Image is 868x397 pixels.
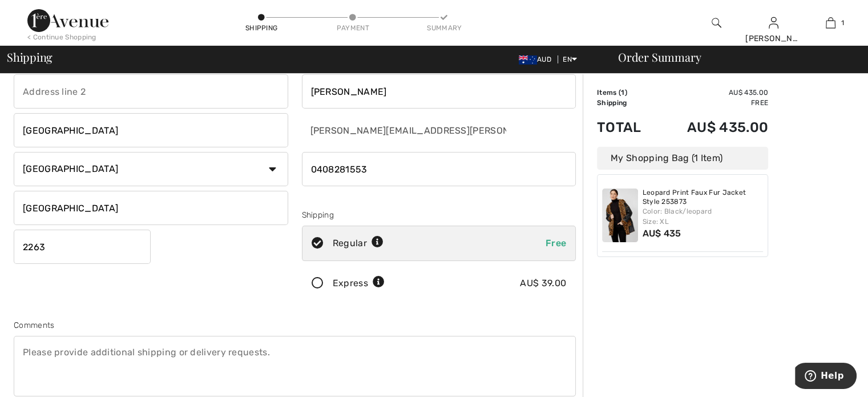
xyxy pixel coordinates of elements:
[745,33,801,45] div: [PERSON_NAME]
[802,16,858,30] a: 1
[643,189,764,206] a: Leopard Print Faux Fur Jacket Style 253873
[602,189,638,242] img: Leopard Print Faux Fur Jacket Style 253873
[795,363,857,391] iframe: Opens a widget where you can find more information
[333,236,383,250] div: Regular
[302,113,507,147] input: E-mail
[519,55,556,63] span: AUD
[657,108,768,147] td: AU$ 435.00
[604,51,861,63] div: Order Summary
[769,16,778,30] img: My Info
[7,51,53,63] span: Shipping
[244,23,278,33] div: Shipping
[14,113,288,147] input: City
[14,74,288,109] input: Address line 2
[519,55,537,65] img: Australian Dollar
[427,23,461,33] div: Summary
[597,108,657,147] td: Total
[643,228,681,239] span: AU$ 435
[520,276,566,290] div: AU$ 39.00
[27,9,108,32] img: 1ère Avenue
[302,209,576,221] div: Shipping
[769,17,778,28] a: Sign In
[657,98,768,108] td: Free
[336,23,370,33] div: Payment
[546,238,566,248] span: Free
[302,74,576,109] input: Last name
[621,89,624,97] span: 1
[597,147,768,170] div: My Shopping Bag (1 Item)
[597,98,657,108] td: Shipping
[657,87,768,98] td: AU$ 435.00
[643,206,764,227] div: Color: Black/leopard Size: XL
[14,230,151,264] input: Zip/Postal Code
[563,55,577,63] span: EN
[14,319,576,331] div: Comments
[27,32,96,42] div: < Continue Shopping
[333,276,385,290] div: Express
[302,152,576,186] input: Mobile
[14,191,288,225] input: State/Province
[712,16,721,30] img: search the website
[841,18,844,28] span: 1
[826,16,835,30] img: My Bag
[597,87,657,98] td: Items ( )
